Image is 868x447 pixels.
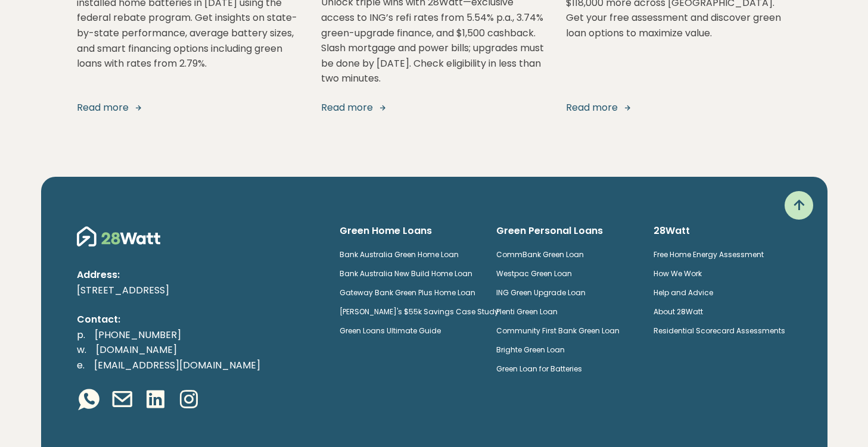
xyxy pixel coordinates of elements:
span: e. [77,358,85,372]
a: Whatsapp [77,387,101,414]
a: Bank Australia Green Home Loan [340,249,459,260]
h6: 28Watt [654,224,792,237]
h6: Green Home Loans [340,224,478,237]
span: p. [77,328,85,342]
a: Bank Australia New Build Home Loan [340,268,472,279]
a: Free Home Energy Assessment [654,249,764,260]
a: Residential Scorecard Assessments [654,326,785,336]
p: Address: [77,267,321,283]
a: Gateway Bank Green Plus Home Loan [340,287,475,298]
a: [DOMAIN_NAME] [86,343,186,357]
a: Email [110,387,134,414]
a: Read more [566,101,792,115]
a: Brighte Green Loan [496,345,565,355]
a: Read more [321,101,547,115]
a: Community First Bank Green Loan [496,326,620,336]
a: Westpac Green Loan [496,268,572,279]
img: 28Watt [77,224,160,248]
a: How We Work [654,268,702,279]
a: [PERSON_NAME]'s $55k Savings Case Study [340,307,499,317]
a: Green Loan for Batteries [496,364,582,374]
a: Instagram [177,387,201,414]
p: [STREET_ADDRESS] [77,283,321,298]
a: Help and Advice [654,287,713,298]
a: ING Green Upgrade Loan [496,287,586,298]
p: Contact: [77,312,321,327]
a: [EMAIL_ADDRESS][DOMAIN_NAME] [85,358,270,372]
span: w. [77,343,86,357]
a: Green Loans Ultimate Guide [340,326,441,336]
a: Linkedin [144,387,167,414]
a: Plenti Green Loan [496,307,558,317]
a: CommBank Green Loan [496,249,584,260]
a: [PHONE_NUMBER] [85,328,191,342]
a: About 28Watt [654,307,703,317]
h6: Green Personal Loans [496,224,634,237]
a: Read more [77,101,303,115]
